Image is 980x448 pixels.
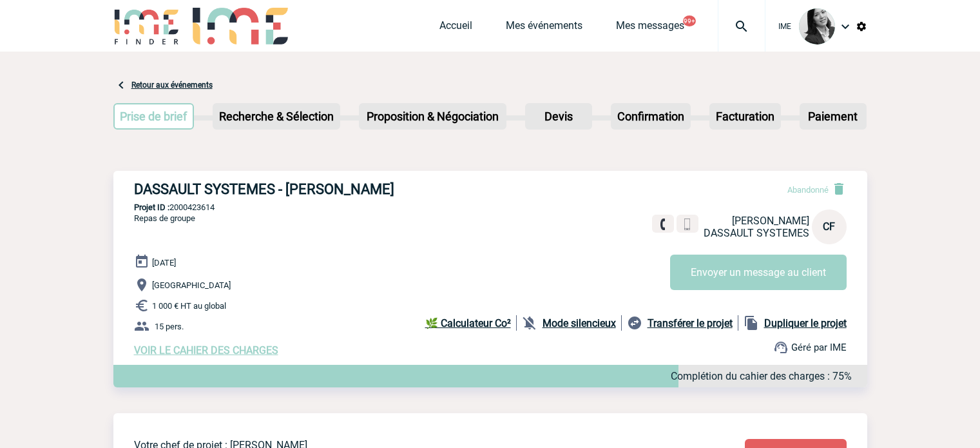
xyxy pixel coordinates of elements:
[134,213,195,223] span: Repas de groupe
[764,317,847,329] b: Dupliquer le projet
[425,317,511,329] b: 🌿 Calculateur Co²
[152,301,226,311] span: 1 000 € HT au global
[682,219,693,230] img: portable.png
[543,317,616,329] b: Mode silencieux
[648,317,733,329] b: Transférer le projet
[214,104,339,128] p: Recherche & Sélection
[612,104,689,128] p: Confirmation
[704,227,809,239] span: DASSAULT SYSTEMES
[134,202,169,212] b: Projet ID :
[134,181,521,197] h3: DASSAULT SYSTEMES - [PERSON_NAME]
[113,202,867,212] p: 2000423614
[744,315,759,331] img: file_copy-black-24dp.png
[439,19,472,37] a: Accueil
[711,104,780,128] p: Facturation
[616,19,684,37] a: Mes messages
[732,215,809,227] span: [PERSON_NAME]
[683,15,696,26] button: 99+
[670,255,847,290] button: Envoyer un message au client
[131,81,213,90] a: Retour aux événements
[155,322,184,331] span: 15 pers.
[801,104,865,128] p: Paiement
[787,185,829,195] span: Abandonné
[791,342,847,353] span: Géré par IME
[773,340,789,355] img: support.png
[823,220,835,233] span: CF
[115,104,193,128] p: Prise de brief
[113,8,180,44] img: IME-Finder
[425,315,517,331] a: 🌿 Calculateur Co²
[134,344,278,356] a: VOIR LE CAHIER DES CHARGES
[657,219,669,230] img: fixe.png
[778,22,791,31] span: IME
[152,280,231,290] span: [GEOGRAPHIC_DATA]
[360,104,505,128] p: Proposition & Négociation
[152,258,176,268] span: [DATE]
[506,19,582,37] a: Mes événements
[799,8,835,44] img: 101052-0.jpg
[526,104,591,128] p: Devis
